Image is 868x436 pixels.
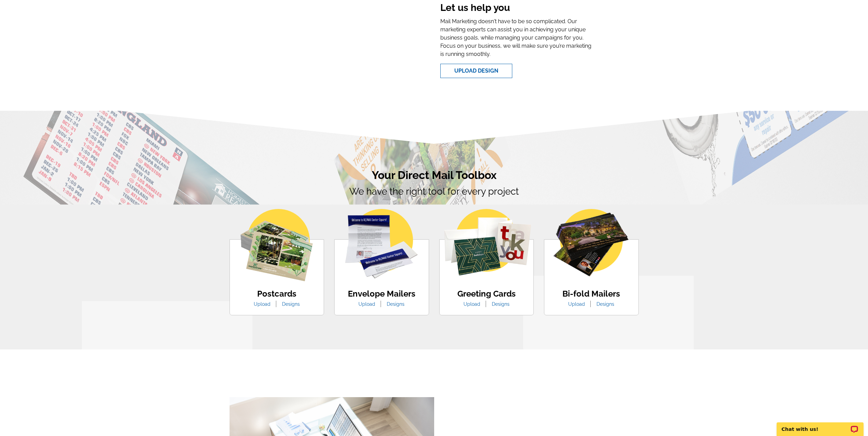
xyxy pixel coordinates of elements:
[249,289,305,299] h4: Postcards
[458,301,485,307] a: Upload
[562,289,620,299] h4: Bi-fold Mailers
[487,301,515,307] a: Designs
[441,209,531,276] img: greeting-cards.png
[553,209,630,277] img: bio-fold-mailer.png
[230,169,639,182] h2: Your Direct Mail Toolbox
[348,289,415,299] h4: Envelope Mailers
[249,301,276,307] a: Upload
[772,415,868,436] iframe: LiveChat chat widget
[440,64,512,78] a: Upload Design
[277,301,305,307] a: Designs
[440,17,593,58] p: Mail Marketing doesn't have to be so complicated. Our marketing experts can assist you in achievi...
[563,301,590,307] a: Upload
[345,209,418,279] img: envelope-mailer.png
[240,209,313,281] img: postcards.png
[440,2,593,15] h3: Let us help you
[353,301,380,307] a: Upload
[230,184,639,217] p: We have the right tool for every project
[591,301,619,307] a: Designs
[457,289,516,299] h4: Greeting Cards
[382,301,410,307] a: Designs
